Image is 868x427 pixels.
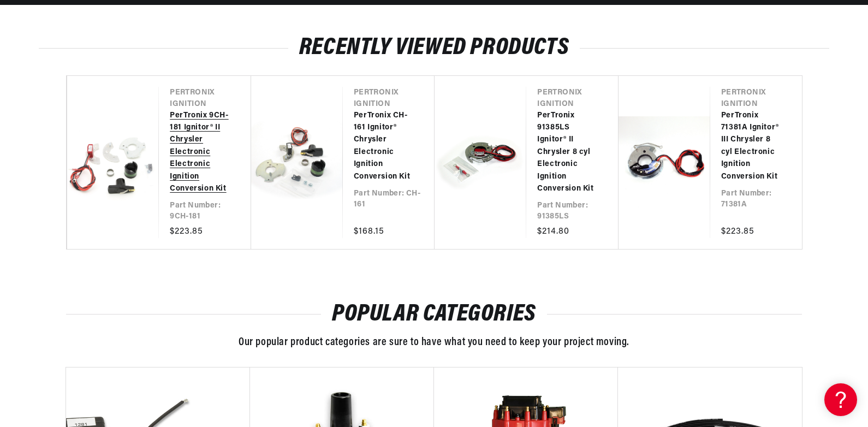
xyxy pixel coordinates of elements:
a: PerTronix 71381A Ignitor® III Chrysler 8 cyl Electronic Ignition Conversion Kit [721,110,780,183]
span: Our popular product categories are sure to have what you need to keep your project moving. [239,337,629,348]
a: PerTronix 9CH-181 Ignitor® II Chrysler Electronic Electronic Ignition Conversion Kit [170,110,229,195]
h2: POPULAR CATEGORIES [66,304,802,325]
a: PerTronix CH-161 Ignitor® Chrysler Electronic Ignition Conversion Kit [354,110,413,183]
ul: Slider [66,75,802,250]
a: PerTronix 91385LS Ignitor® II Chrysler 8 cyl Electronic Ignition Conversion Kit [537,110,596,195]
h2: Recently Viewed Products [39,38,829,58]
